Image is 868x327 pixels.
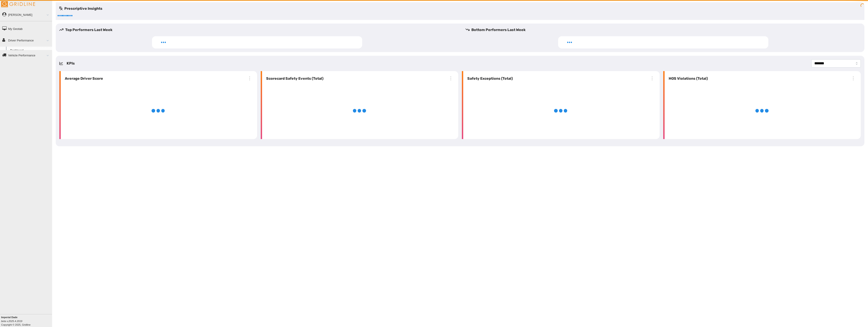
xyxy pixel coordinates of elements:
h5: KPIs [67,61,75,66]
h6: Scorecard Safety Events (Total) [264,76,323,81]
h5: Bottom Performers Last Week [465,27,864,33]
b: Imperial Dade [1,316,17,319]
i: beta v.2025.4.2019 [1,320,22,322]
h6: Average Driver Score [63,76,103,81]
h6: HOS Violations (Total) [667,76,708,81]
img: Gridline [1,1,35,7]
h5: Prescriptive Insights [59,6,102,11]
h6: Safety Exceptions (Total) [465,76,513,81]
div: Copyright © 2025, Gridline [1,315,52,327]
a: Dashboard [8,47,52,55]
h5: Top Performers Last Week [59,27,458,33]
